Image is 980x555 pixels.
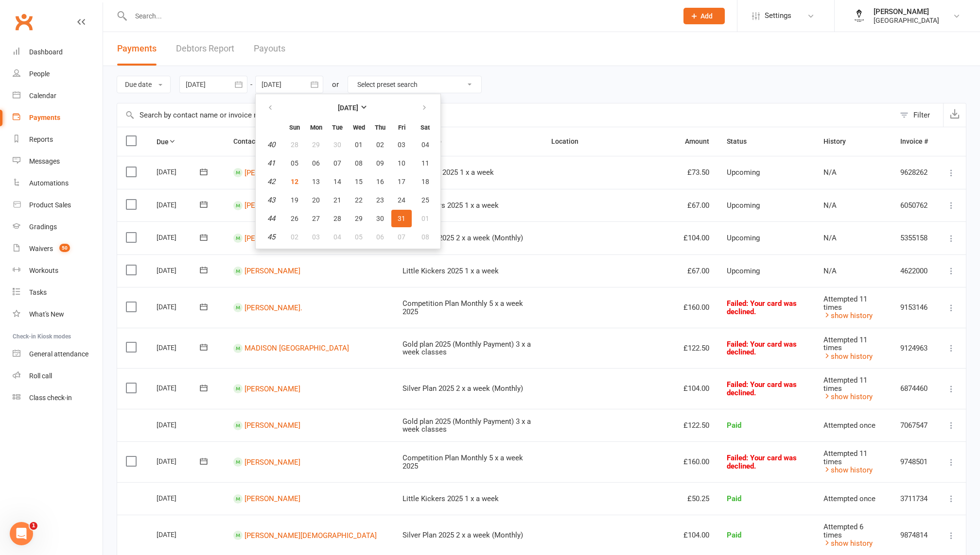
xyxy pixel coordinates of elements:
[413,191,437,209] button: 25
[29,92,56,100] div: Calendar
[370,154,390,172] button: 09
[675,287,718,328] td: £160.00
[29,310,64,318] div: What's New
[892,189,937,222] td: 6050762
[823,267,837,275] span: N/A
[29,48,63,56] div: Dashboard
[376,233,384,241] span: 06
[333,178,341,185] span: 14
[421,159,429,167] span: 11
[29,179,69,187] div: Automations
[413,228,437,246] button: 08
[291,159,298,167] span: 05
[29,372,52,380] div: Roll call
[267,233,275,241] em: 45
[849,6,869,26] img: thumb_image1645566591.png
[245,384,300,393] a: [PERSON_NAME]
[327,136,348,153] button: 30
[675,189,718,222] td: £67.00
[245,494,300,503] a: [PERSON_NAME]
[10,522,33,545] iframe: Intercom live chat
[823,494,875,503] span: Attempted once
[29,288,47,296] div: Tasks
[267,214,275,223] em: 44
[312,215,320,222] span: 27
[376,196,384,204] span: 23
[245,303,302,312] a: [PERSON_NAME].
[815,127,892,156] th: History
[29,350,88,358] div: General attendance
[823,168,837,177] span: N/A
[355,196,363,204] span: 22
[892,328,937,369] td: 9124963
[823,295,867,312] span: Attempted 11 times
[29,135,53,143] div: Reports
[402,267,499,275] span: Little Kickers 2025 1 x a week
[29,201,71,209] div: Product Sales
[355,215,363,222] span: 29
[823,201,837,210] span: N/A
[823,336,867,353] span: Attempted 11 times
[128,9,671,23] input: Search...
[421,178,429,185] span: 18
[284,191,305,209] button: 19
[306,210,326,227] button: 27
[402,340,531,357] span: Gold plan 2025 (Monthly Payment) 3 x a week classes
[376,215,384,222] span: 30
[225,127,394,156] th: Contact
[29,157,60,165] div: Messages
[12,10,36,34] a: Clubworx
[29,223,57,231] div: Gradings
[13,260,103,282] a: Workouts
[306,228,326,246] button: 03
[727,454,797,471] span: : Your card was declined.
[398,141,405,149] span: 03
[727,340,797,357] span: Failed
[398,196,405,204] span: 24
[245,267,300,275] a: [PERSON_NAME]
[291,215,298,222] span: 26
[402,201,499,210] span: Little Kickers 2025 1 x a week
[402,494,499,503] span: Little Kickers 2025 1 x a week
[284,154,305,172] button: 05
[727,531,741,539] span: Paid
[355,178,363,185] span: 15
[349,136,369,153] button: 01
[13,387,103,409] a: Class kiosk mode
[284,173,305,190] button: 12
[13,282,103,303] a: Tasks
[892,409,937,442] td: 7067547
[675,409,718,442] td: £122.50
[420,124,430,131] small: Saturday
[421,233,429,241] span: 08
[245,421,300,430] a: [PERSON_NAME]
[727,454,797,471] span: Failed
[391,173,412,190] button: 17
[157,299,201,314] div: [DATE]
[370,136,390,153] button: 02
[675,156,718,189] td: £73.50
[355,141,363,149] span: 01
[823,352,873,361] a: show history
[394,127,542,156] th: Membership
[306,136,326,153] button: 29
[398,124,405,131] small: Friday
[327,154,348,172] button: 07
[349,191,369,209] button: 22
[675,254,718,287] td: £67.00
[291,178,298,185] span: 12
[13,303,103,325] a: What's New
[157,527,201,542] div: [DATE]
[117,43,157,53] span: Payments
[421,215,429,222] span: 01
[391,154,412,172] button: 10
[29,394,72,402] div: Class check-in
[421,196,429,204] span: 25
[267,177,275,186] em: 42
[874,7,939,16] div: [PERSON_NAME]
[13,107,103,129] a: Payments
[312,159,320,167] span: 06
[349,210,369,227] button: 29
[718,127,815,156] th: Status
[727,380,797,397] span: : Your card was declined.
